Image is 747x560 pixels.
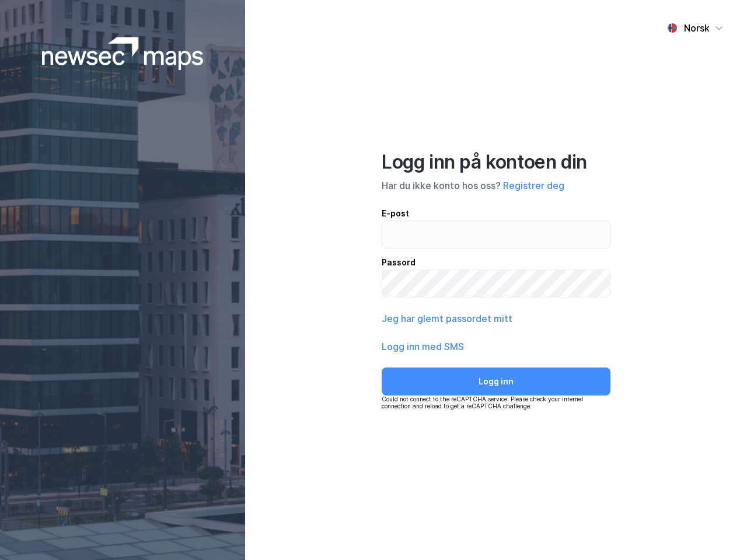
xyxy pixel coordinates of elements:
div: Har du ikke konto hos oss? [382,178,610,192]
button: Registrer deg [503,178,564,192]
div: Passord [382,256,610,269]
button: Logg inn [382,367,610,395]
button: Logg inn med SMS [382,339,464,353]
div: Norsk [684,21,710,35]
button: Jeg har glemt passordet mitt [382,311,512,325]
div: Logg inn på kontoen din [382,150,610,174]
iframe: Chat Widget [689,504,747,560]
img: logoWhite.bf58a803f64e89776f2b079ca2356427.svg [42,37,204,70]
div: Could not connect to the reCAPTCHA service. Please check your internet connection and reload to g... [382,395,610,409]
div: E-post [382,206,610,220]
